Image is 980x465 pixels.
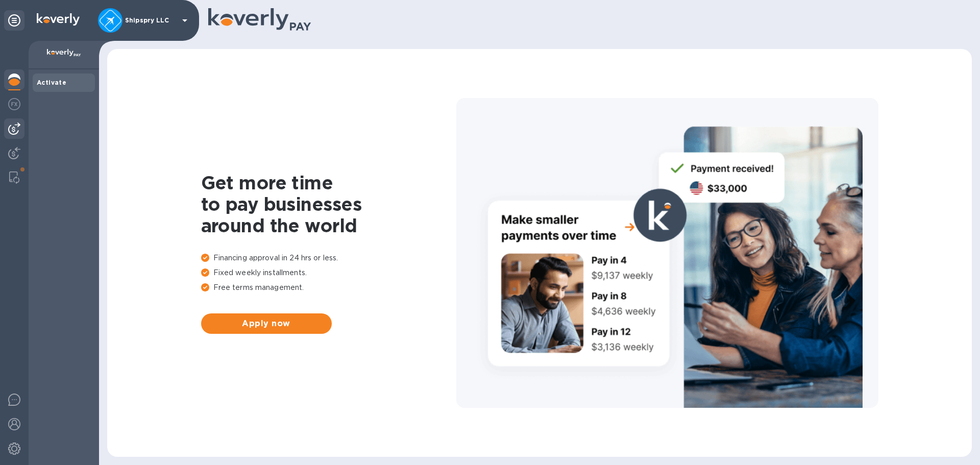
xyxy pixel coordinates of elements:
span: Apply now [209,317,324,330]
p: Fixed weekly installments. [201,267,456,278]
div: Unpin categories [4,10,24,31]
b: Activate [37,79,66,86]
button: Apply now [201,313,332,334]
p: Free terms management. [201,282,456,293]
img: Foreign exchange [8,98,20,110]
p: Shipspry LLC [125,17,176,24]
h1: Get more time to pay businesses around the world [201,172,456,236]
img: Logo [37,13,80,26]
p: Financing approval in 24 hrs or less. [201,253,456,263]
